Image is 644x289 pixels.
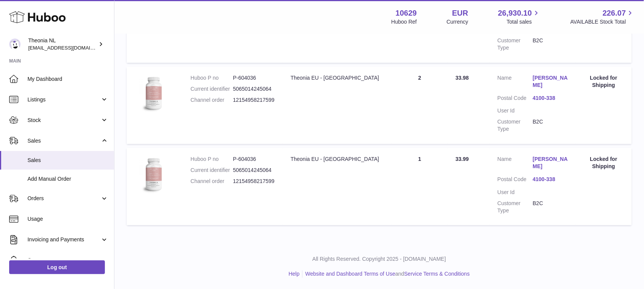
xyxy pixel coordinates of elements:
[456,156,469,162] span: 33.99
[603,8,626,18] span: 226.07
[191,96,233,104] dt: Channel order
[233,167,275,174] dd: 5065014245064
[533,118,568,133] dd: B2C
[9,260,105,274] a: Log out
[497,156,533,172] dt: Name
[27,236,100,243] span: Invoicing and Payments
[233,156,275,163] dd: P-604036
[497,95,533,104] dt: Postal Code
[27,96,100,103] span: Listings
[291,156,384,163] div: Theonia EU - [GEOGRAPHIC_DATA]
[134,156,172,194] img: 106291725893222.jpg
[497,200,533,214] dt: Customer Type
[305,271,395,277] a: Website and Dashboard Terms of Use
[404,271,470,277] a: Service Terms & Conditions
[233,178,275,185] dd: 12154958217599
[27,175,108,183] span: Add Manual Order
[392,148,448,225] td: 1
[233,74,275,82] dd: P-604036
[291,74,384,82] div: Theonia EU - [GEOGRAPHIC_DATA]
[191,156,233,163] dt: Huboo P no
[28,45,112,51] span: [EMAIL_ADDRESS][DOMAIN_NAME]
[27,257,108,264] span: Cases
[191,74,233,82] dt: Huboo P no
[27,195,100,202] span: Orders
[533,156,568,170] a: [PERSON_NAME]
[507,18,541,26] span: Total sales
[533,37,568,51] dd: B2C
[27,137,100,144] span: Sales
[570,8,635,26] a: 226.07 AVAILABLE Stock Total
[583,74,624,89] div: Locked for Shipping
[570,18,635,26] span: AVAILABLE Stock Total
[452,8,468,18] strong: EUR
[28,37,97,51] div: Theonia NL
[27,215,108,223] span: Usage
[497,107,533,114] dt: User Id
[27,117,100,124] span: Stock
[447,18,469,26] div: Currency
[456,75,469,81] span: 33.98
[191,85,233,93] dt: Current identifier
[498,8,541,26] a: 26,930.10 Total sales
[191,167,233,174] dt: Current identifier
[392,67,448,144] td: 2
[233,96,275,104] dd: 12154958217599
[497,74,533,91] dt: Name
[27,75,108,83] span: My Dashboard
[396,8,417,18] strong: 10629
[497,118,533,133] dt: Customer Type
[9,39,21,50] img: info@wholesomegoods.eu
[191,178,233,185] dt: Channel order
[533,95,568,102] a: 4100-338
[27,157,108,164] span: Sales
[498,8,532,18] span: 26,930.10
[583,156,624,170] div: Locked for Shipping
[497,37,533,51] dt: Customer Type
[497,189,533,196] dt: User Id
[289,271,300,277] a: Help
[533,176,568,183] a: 4100-338
[121,256,638,263] p: All Rights Reserved. Copyright 2025 - [DOMAIN_NAME]
[391,18,417,26] div: Huboo Ref
[533,200,568,214] dd: B2C
[497,176,533,185] dt: Postal Code
[533,74,568,89] a: [PERSON_NAME]
[134,74,172,112] img: 106291725893222.jpg
[303,271,470,278] li: and
[233,85,275,93] dd: 5065014245064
